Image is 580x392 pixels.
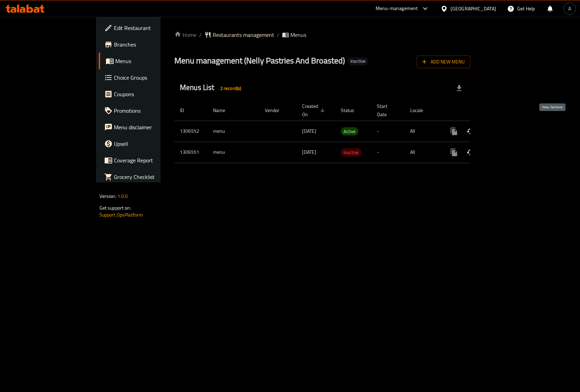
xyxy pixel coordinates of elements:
span: Add New Menu [422,58,465,66]
span: Edit Restaurant [114,24,187,32]
span: Restaurants management [213,31,274,39]
button: more [446,123,462,140]
td: menu [207,121,259,142]
span: Menu disclaimer [114,123,187,131]
span: Menus [290,31,306,39]
td: - [371,121,405,142]
span: Choice Groups [114,73,187,82]
div: [GEOGRAPHIC_DATA] [451,5,496,12]
h2: Menus List [180,82,245,94]
span: Locale [410,106,432,114]
span: Menu management ( Nelly Pastries And Broasted ) [174,53,345,68]
a: Grocery Checklist [99,169,193,185]
a: Restaurants management [204,31,274,39]
li: / [277,31,279,39]
div: Inactive [348,57,368,66]
div: Menu-management [376,4,418,13]
a: Branches [99,36,193,53]
span: Branches [114,40,187,49]
span: Version: [99,192,116,201]
span: Inactive [348,58,368,64]
nav: breadcrumb [174,31,470,39]
td: - [371,142,405,163]
span: Get support on: [99,203,131,212]
a: Coupons [99,86,193,102]
span: Start Date [377,102,396,119]
a: Menus [99,53,193,69]
span: [DATE] [302,148,316,157]
button: more [446,144,462,161]
a: Choice Groups [99,69,193,86]
span: Promotions [114,107,187,115]
span: Active [341,128,358,135]
span: Name [213,106,234,114]
a: Edit Restaurant [99,20,193,36]
td: All [405,142,440,163]
span: Created On [302,102,327,119]
a: Upsell [99,135,193,152]
li: / [199,31,202,39]
span: Coverage Report [114,156,187,164]
div: Export file [451,80,467,97]
div: Total records count [216,83,245,94]
span: 2 record(s) [216,85,245,92]
a: Menu disclaimer [99,119,193,135]
span: Inactive [341,149,361,157]
button: Change Status [462,144,479,161]
span: ID [180,106,193,114]
span: [DATE] [302,127,316,135]
span: Upsell [114,140,187,148]
button: Change Status [462,123,479,140]
span: Coupons [114,90,187,98]
a: Promotions [99,102,193,119]
table: enhanced table [174,100,518,163]
td: All [405,121,440,142]
span: 1.0.0 [117,192,128,201]
a: Coverage Report [99,152,193,169]
button: Add New Menu [417,56,470,68]
span: Status [341,106,363,114]
a: Support.OpsPlatform [99,210,143,219]
th: Actions [440,100,518,121]
span: A [568,5,571,12]
span: Grocery Checklist [114,173,187,181]
span: Menus [115,57,187,65]
td: menu [207,142,259,163]
span: Vendor [265,106,288,114]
